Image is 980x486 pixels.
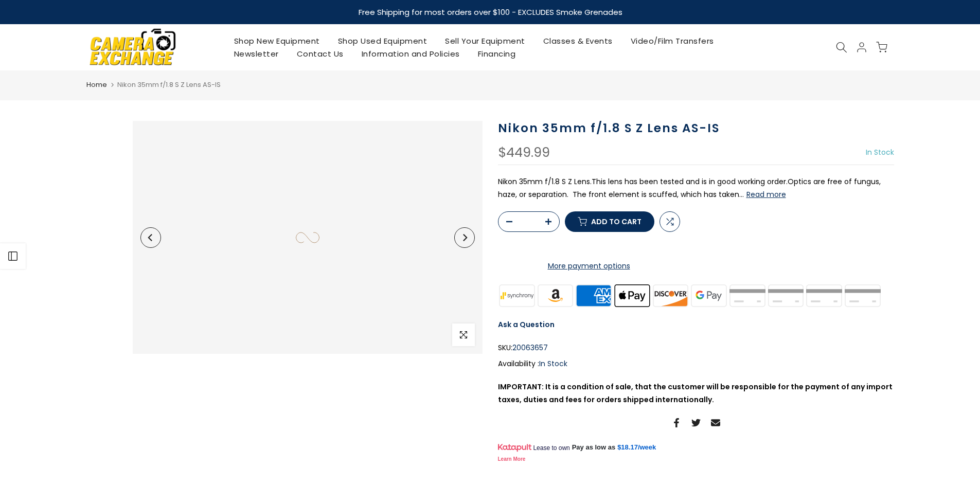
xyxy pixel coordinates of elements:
[690,283,728,308] img: google pay
[572,443,616,452] span: Pay as low as
[498,341,894,354] div: SKU:
[498,382,893,405] strong: IMPORTANT: It is a condition of sale, that the customer will be responsible for the payment of an...
[86,80,107,90] a: Home
[454,227,475,248] button: Next
[498,456,526,462] a: Learn More
[469,47,525,60] a: Financing
[225,34,329,47] a: Shop New Equipment
[329,34,436,47] a: Shop Used Equipment
[358,7,622,17] strong: Free Shipping for most orders over $100 - EXCLUDES Smoke Grenades
[617,443,656,452] a: $18.17/week
[746,190,786,199] button: Read more
[498,283,537,308] img: synchrony
[534,34,621,47] a: Classes & Events
[436,34,534,47] a: Sell Your Equipment
[498,260,680,273] a: More payment options
[621,34,723,47] a: Video/Film Transfers
[805,283,844,308] img: shopify pay
[711,417,720,429] a: Share on Email
[117,80,221,89] span: Nikon 35mm f/1.8 S Z Lens AS-IS
[767,283,805,308] img: paypal
[613,283,651,308] img: apple pay
[352,47,469,60] a: Information and Policies
[843,283,882,308] img: visa
[512,341,548,354] span: 20063657
[288,47,352,60] a: Contact Us
[533,444,569,452] span: Lease to own
[691,417,701,429] a: Share on Twitter
[498,319,555,330] a: Ask a Question
[651,283,690,308] img: discover
[498,121,894,136] h1: Nikon 35mm f/1.8 S Z Lens AS-IS
[536,283,575,308] img: amazon payments
[575,283,613,308] img: american express
[498,146,550,159] div: $449.99
[225,47,288,60] a: Newsletter
[866,147,894,157] span: In Stock
[728,283,767,308] img: master
[672,417,681,429] a: Share on Facebook
[539,358,567,369] span: In Stock
[498,357,894,370] div: Availability :
[591,218,642,225] span: Add to cart
[498,175,894,201] p: Nikon 35mm f/1.8 S Z Lens.This lens has been tested and is in good working order.Optics are free ...
[140,227,161,248] button: Previous
[565,211,654,232] button: Add to cart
